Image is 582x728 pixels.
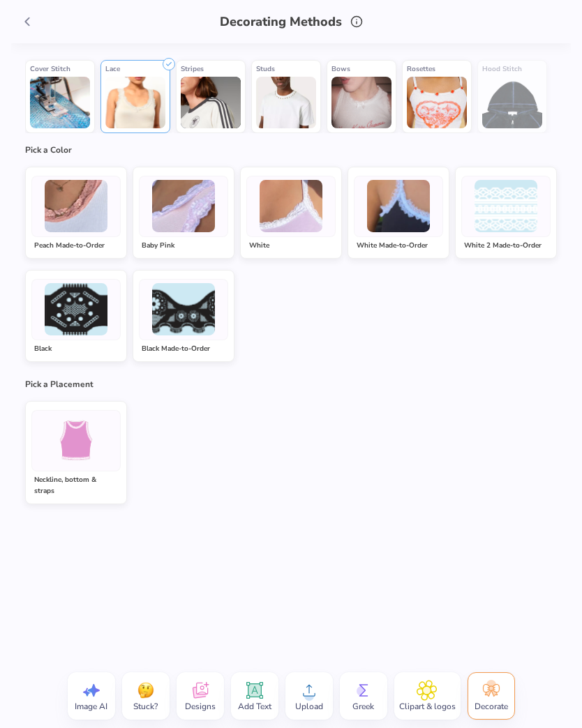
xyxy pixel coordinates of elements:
[295,701,323,712] span: Upload
[31,474,121,496] div: Neckline, bottom & straps
[135,680,156,701] img: Stuck?
[407,77,467,128] img: Rosettes
[31,343,121,354] div: Black
[238,701,271,712] span: Add Text
[25,379,94,390] span: Pick a Placement
[246,240,336,251] div: White
[133,701,158,712] span: Stuck?
[139,343,228,354] div: Black Made-to-Order
[367,180,430,232] img: White Made-to-Order
[331,65,391,74] div: Bows
[105,77,165,128] img: Lace
[45,180,107,232] img: Peach Made-to-Order
[354,240,443,251] div: White Made-to-Order
[152,180,215,232] img: Baby Pink
[105,65,165,74] div: Lace
[181,65,241,74] div: Stripes
[331,77,391,128] img: Bows
[152,283,215,335] img: Black Made-to-Order
[50,414,103,467] img: Neckline, bottom & straps
[139,240,228,251] div: Baby Pink
[475,180,537,232] img: White 2 Made-to-Order
[352,701,374,712] span: Greek
[25,144,72,156] span: Pick a Color
[30,77,90,128] img: Cover Stitch
[256,65,316,74] div: Studs
[256,77,316,128] img: Studs
[30,65,90,74] div: Cover Stitch
[75,701,107,712] span: Image AI
[31,240,121,251] div: Peach Made-to-Order
[461,240,551,251] div: White 2 Made-to-Order
[185,701,216,712] span: Designs
[181,77,241,128] img: Stripes
[407,65,467,74] div: Rosettes
[475,701,508,712] span: Decorate
[45,283,107,335] img: Black
[399,701,456,712] span: Clipart & logos
[260,180,322,232] img: White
